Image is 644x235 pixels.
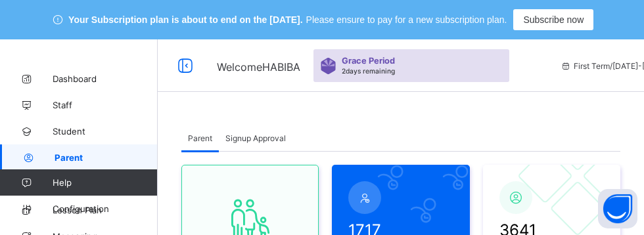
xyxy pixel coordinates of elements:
span: Parent [55,152,158,163]
span: Dashboard [53,74,158,84]
span: Signup Approval [225,133,286,143]
span: Your Subscription plan is about to end on the [DATE]. [68,14,302,25]
span: Welcome HABIBA [217,60,300,74]
span: Please ensure to pay for a new subscription plan. [306,14,507,25]
span: Help [53,177,157,188]
span: Staff [53,100,158,110]
span: 2 days remaining [342,67,395,75]
span: Student [53,126,158,137]
img: sticker-purple.71386a28dfed39d6af7621340158ba97.svg [320,58,336,74]
span: Parent [188,133,212,143]
span: Configuration [53,203,157,214]
span: Grace Period [342,56,395,66]
span: Subscribe now [523,14,584,25]
button: Open asap [598,189,637,228]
